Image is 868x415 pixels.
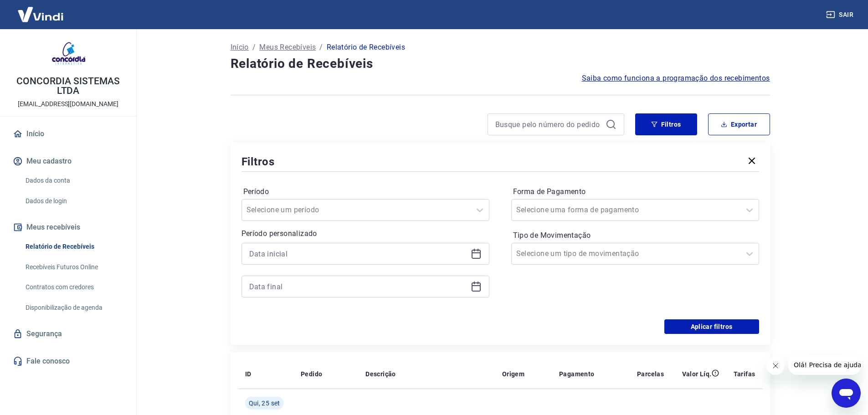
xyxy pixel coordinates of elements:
[259,42,316,53] a: Meus Recebíveis
[682,369,712,379] p: Valor Líq.
[788,355,861,375] iframe: Mensagem da empresa
[18,99,118,109] p: [EMAIL_ADDRESS][DOMAIN_NAME]
[22,237,125,256] a: Relatório de Recebíveis
[22,192,125,210] a: Dados de login
[582,73,770,84] a: Saiba como funciona a programação dos recebimentos
[249,280,467,293] input: Data final
[664,319,759,334] button: Aplicar filtros
[708,113,770,135] button: Exportar
[22,278,125,297] a: Contratos com credores
[495,118,602,131] input: Busque pelo número do pedido
[635,113,697,135] button: Filtros
[22,298,125,317] a: Disponibilização de agenda
[22,171,125,190] a: Dados da conta
[365,369,396,379] p: Descrição
[22,258,125,277] a: Recebíveis Futuros Online
[50,36,87,73] img: a68c8fd8-fab5-48c0-8bd6-9edace40e89e.jpeg
[824,6,857,23] button: Sair
[301,369,322,379] p: Pedido
[327,42,405,53] p: Relatório de Recebíveis
[11,351,125,371] a: Fale conosco
[513,230,757,241] label: Tipo de Movimentação
[252,42,256,53] p: /
[5,6,77,14] span: Olá! Precisa de ajuda?
[249,247,467,261] input: Data inicial
[241,154,275,169] h5: Filtros
[11,0,70,28] img: Vindi
[734,369,755,379] p: Tarifas
[637,369,664,379] p: Parcelas
[513,186,757,197] label: Forma de Pagamento
[241,228,489,239] p: Período personalizado
[243,186,488,197] label: Período
[11,324,125,344] a: Segurança
[11,217,125,237] button: Meus recebíveis
[502,369,524,379] p: Origem
[231,42,249,53] a: Início
[249,399,280,408] span: Qui, 25 set
[766,357,785,375] iframe: Fechar mensagem
[832,379,861,408] iframe: Botão para abrir a janela de mensagens
[7,77,129,96] p: CONCORDIA SISTEMAS LTDA
[11,151,125,171] button: Meu cadastro
[319,42,323,53] p: /
[245,369,252,379] p: ID
[231,55,770,73] h4: Relatório de Recebíveis
[559,369,595,379] p: Pagamento
[11,124,125,144] a: Início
